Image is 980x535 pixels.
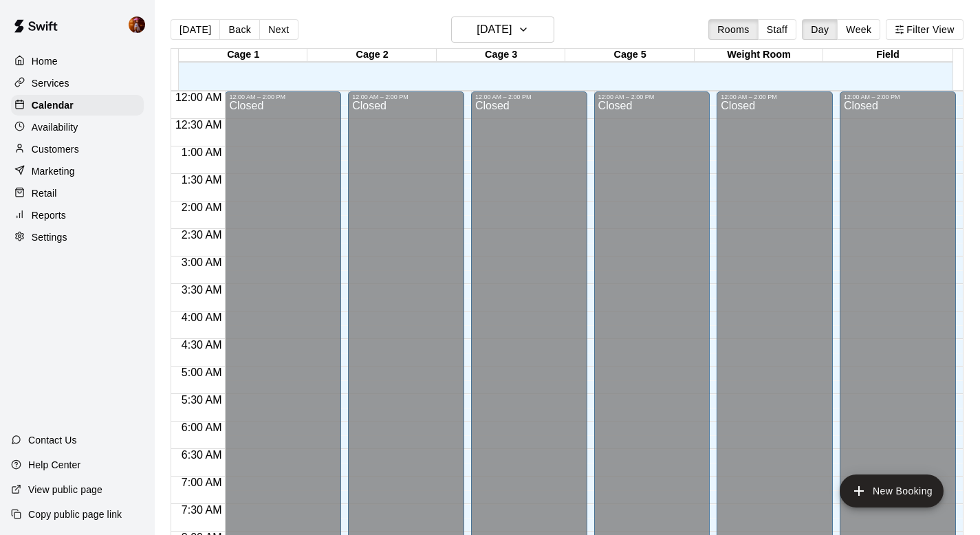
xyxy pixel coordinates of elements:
[178,367,226,378] span: 5:00 AM
[28,458,80,472] p: Help Center
[178,394,226,406] span: 5:30 AM
[32,186,57,200] p: Retail
[307,49,436,62] div: Cage 2
[565,49,694,62] div: Cage 5
[178,477,226,488] span: 7:00 AM
[837,19,880,40] button: Week
[126,11,155,39] div: Kaitlyn Lim
[32,54,58,68] p: Home
[178,201,226,213] span: 2:00 AM
[11,139,144,160] a: Customers
[28,483,102,496] p: View public page
[721,94,829,100] div: 12:00 AM – 2:00 PM
[11,183,144,204] a: Retail
[886,19,963,40] button: Filter View
[172,91,226,103] span: 12:00 AM
[32,98,74,112] p: Calendar
[178,229,226,241] span: 2:30 AM
[259,19,298,40] button: Next
[802,19,838,40] button: Day
[823,49,952,62] div: Field
[475,94,583,100] div: 12:00 AM – 2:00 PM
[451,17,554,43] button: [DATE]
[32,208,66,222] p: Reports
[11,161,144,182] a: Marketing
[178,339,226,351] span: 4:30 AM
[840,474,944,507] button: add
[171,19,220,40] button: [DATE]
[32,76,69,90] p: Services
[32,230,67,244] p: Settings
[129,17,145,33] img: Kaitlyn Lim
[229,94,337,100] div: 12:00 AM – 2:00 PM
[32,164,75,178] p: Marketing
[437,49,565,62] div: Cage 3
[28,433,77,447] p: Contact Us
[11,117,144,138] a: Availability
[11,205,144,226] a: Reports
[178,422,226,433] span: 6:00 AM
[178,174,226,186] span: 1:30 AM
[11,227,144,248] a: Settings
[178,312,226,323] span: 4:00 AM
[11,95,144,116] a: Calendar
[178,504,226,516] span: 7:30 AM
[179,49,307,62] div: Cage 1
[172,119,226,131] span: 12:30 AM
[477,20,512,39] h6: [DATE]
[695,49,823,62] div: Weight Room
[178,284,226,296] span: 3:30 AM
[28,507,122,521] p: Copy public page link
[32,142,79,156] p: Customers
[11,51,144,72] a: Home
[11,73,144,94] a: Services
[32,120,78,134] p: Availability
[178,449,226,461] span: 6:30 AM
[352,94,460,100] div: 12:00 AM – 2:00 PM
[219,19,260,40] button: Back
[598,94,706,100] div: 12:00 AM – 2:00 PM
[758,19,797,40] button: Staff
[708,19,758,40] button: Rooms
[178,146,226,158] span: 1:00 AM
[178,256,226,268] span: 3:00 AM
[844,94,952,100] div: 12:00 AM – 2:00 PM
